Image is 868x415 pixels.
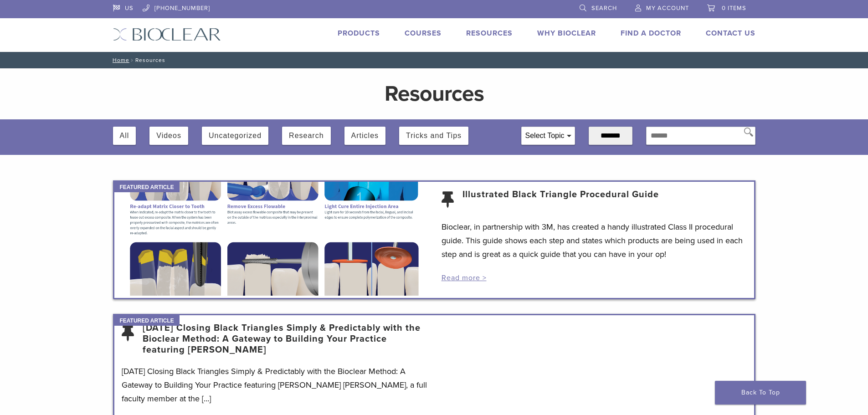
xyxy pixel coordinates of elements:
[110,57,129,63] a: Home
[129,58,135,62] span: /
[351,127,379,145] button: Articles
[143,323,427,355] a: [DATE] Closing Black Triangles Simply & Predictably with the Bioclear Method: A Gateway to Buildi...
[289,127,324,145] button: Research
[156,127,181,145] button: Videos
[466,29,513,38] a: Resources
[722,5,746,12] span: 0 items
[338,29,380,38] a: Products
[442,273,487,282] a: Read more >
[406,127,462,145] button: Tricks and Tips
[715,381,806,405] a: Back To Top
[120,127,129,145] button: All
[537,29,596,38] a: Why Bioclear
[462,189,659,211] a: Illustrated Black Triangle Procedural Guide
[621,29,681,38] a: Find A Doctor
[405,29,442,38] a: Courses
[122,364,427,405] p: [DATE] Closing Black Triangles Simply & Predictably with the Bioclear Method: A Gateway to Buildi...
[442,220,747,261] p: Bioclear, in partnership with 3M, has created a handy illustrated Class II procedural guide. This...
[706,29,755,38] a: Contact Us
[522,127,575,144] div: Select Topic
[209,127,262,145] button: Uncategorized
[113,28,221,41] img: Bioclear
[222,83,646,105] h1: Resources
[591,5,617,12] span: Search
[646,5,689,12] span: My Account
[106,52,762,68] nav: Resources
